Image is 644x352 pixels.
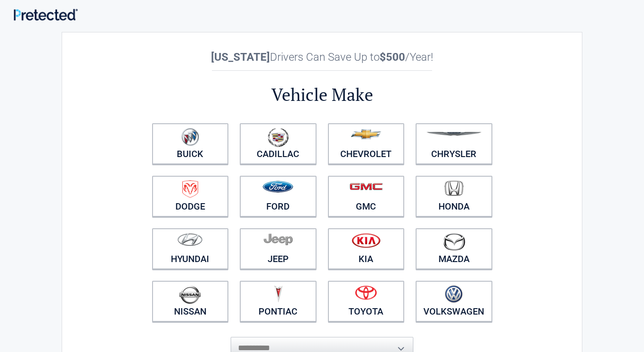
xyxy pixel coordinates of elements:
[263,181,293,193] img: ford
[264,233,293,246] img: jeep
[146,83,498,106] h2: Vehicle Make
[152,228,229,269] a: Hyundai
[445,285,463,303] img: volkswagen
[274,285,283,303] img: pontiac
[152,176,229,217] a: Dodge
[211,51,270,63] b: [US_STATE]
[380,51,405,63] b: $500
[328,176,405,217] a: GMC
[444,180,464,196] img: honda
[177,233,203,246] img: hyundai
[240,228,317,269] a: Jeep
[426,132,482,136] img: chrysler
[355,285,377,300] img: toyota
[181,128,199,146] img: buick
[328,123,405,164] a: Chevrolet
[152,281,229,322] a: Nissan
[182,180,198,198] img: dodge
[416,123,492,164] a: Chrysler
[146,51,498,63] h2: Drivers Can Save Up to /Year
[349,183,383,190] img: gmc
[240,281,317,322] a: Pontiac
[14,9,78,20] img: Main Logo
[416,228,492,269] a: Mazda
[240,123,317,164] a: Cadillac
[351,129,381,139] img: chevrolet
[328,281,405,322] a: Toyota
[152,123,229,164] a: Buick
[416,281,492,322] a: Volkswagen
[268,128,289,147] img: cadillac
[416,176,492,217] a: Honda
[240,176,317,217] a: Ford
[443,233,465,251] img: mazda
[179,285,201,304] img: nissan
[352,233,380,248] img: kia
[328,228,405,269] a: Kia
